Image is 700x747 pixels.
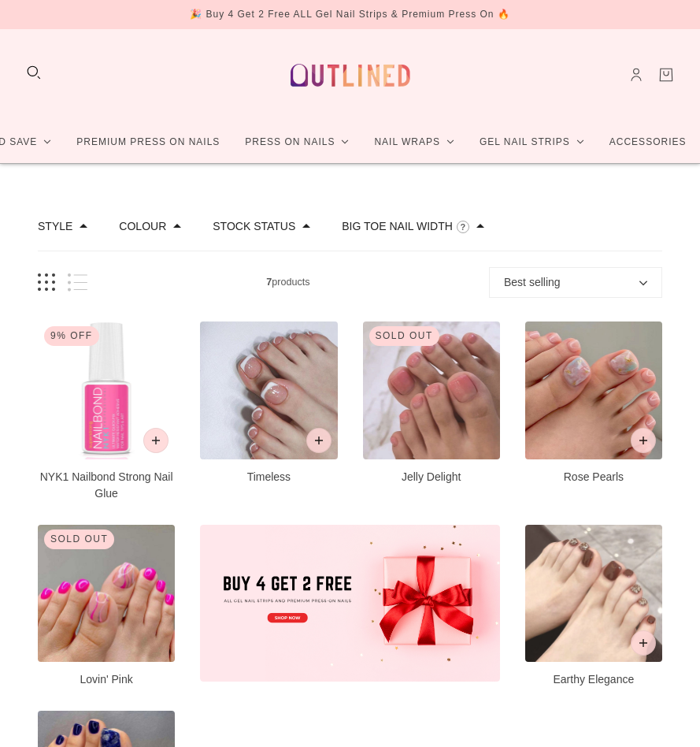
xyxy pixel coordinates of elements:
button: Add to cart [631,428,656,453]
p: NYK1 Nailbond Strong Nail Glue [38,469,175,502]
a: Jelly Delight [363,321,500,482]
div: 9% Off [44,326,99,346]
button: Search [25,64,43,81]
a: Cart [657,66,675,84]
b: 7 [266,277,272,288]
a: Earthy Elegance [525,525,662,686]
button: Best selling [489,267,662,298]
button: Filter by Stock status [213,221,295,232]
button: Filter by Style [38,221,72,232]
p: Earthy Elegance [525,671,662,688]
a: Gel Nail Strips [467,121,597,163]
p: Rose Pearls [525,469,662,485]
div: Sold out [369,326,439,346]
div: Sold out [44,530,114,549]
button: Add to cart [306,428,331,453]
button: List view [68,273,87,292]
p: Lovin' Pink [38,671,175,688]
a: Rose Pearls [525,321,662,482]
button: Add to cart [143,428,169,453]
a: Nail Wraps [361,121,467,163]
a: Press On Nails [232,121,361,163]
button: Grid view [38,273,55,292]
a: Accessories [597,121,699,163]
div: 🎉 Buy 4 Get 2 Free ALL Gel Nail Strips & Premium Press On 🔥 [190,6,510,23]
a: Lovin' Pink [38,525,175,686]
button: Filter by Big Toe Nail Width [342,221,453,232]
a: Outlined [281,42,420,109]
a: Account [628,66,645,84]
p: Timeless [200,469,337,485]
span: products [87,274,489,291]
a: Premium Press On Nails [64,121,232,163]
a: NYK1 Nailbond Strong Nail Glue [38,321,175,499]
a: Timeless [200,321,337,482]
p: Jelly Delight [363,469,500,485]
button: Add to cart [631,630,656,656]
button: Filter by Colour [119,221,166,232]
